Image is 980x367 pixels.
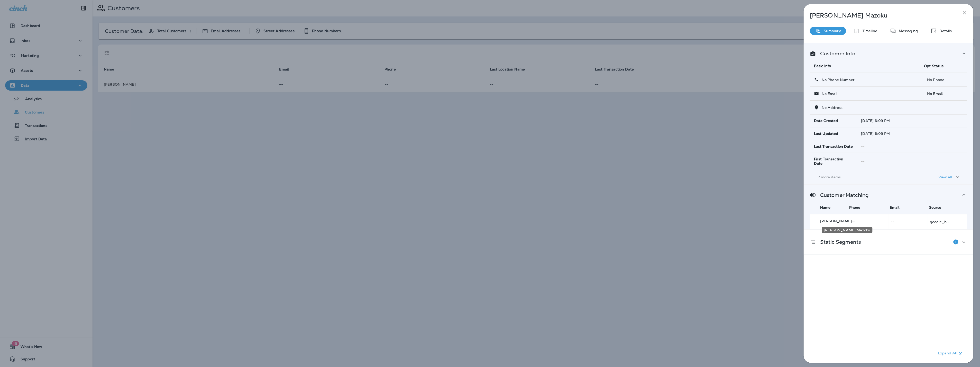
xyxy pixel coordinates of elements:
span: Last Transaction Date [814,144,853,149]
p: Summary [821,29,841,33]
span: Name [820,205,831,210]
span: First Transaction Date [814,157,853,166]
span: Last Updated [814,132,838,136]
div: [PERSON_NAME] Mazoku [822,227,873,233]
span: [DATE] 6:09 PM [861,118,890,123]
p: ... 7 more items [814,175,916,179]
p: No Address [819,106,842,110]
span: Basic Info [814,64,831,68]
p: Customer Matching [816,193,869,197]
span: -- [891,219,894,223]
p: [PERSON_NAME] [820,219,854,223]
span: [DATE] 6:09 PM [861,131,890,136]
span: Email [890,205,900,210]
p: No Email [819,92,837,96]
p: Messaging [896,29,918,33]
p: Static Segments [816,240,861,244]
span: Phone [849,205,860,210]
p: Timeline [860,29,877,33]
p: [PERSON_NAME] Mazoku [810,12,950,19]
span: -- [851,219,855,223]
span: Date Created [814,119,838,123]
p: No Phone Number [819,78,855,82]
span: -- [861,144,865,149]
p: Customer Info [816,51,856,56]
p: No Email [924,92,963,96]
button: View all [936,172,963,182]
p: Expand All [938,351,964,357]
span: Source [929,205,941,210]
span: -- [861,159,865,164]
p: View all [938,175,952,179]
button: Expand All [936,349,966,358]
p: No Phone [924,78,963,82]
button: Add to Static Segment [951,237,961,247]
p: Details [937,29,952,33]
span: Opt Status [924,64,944,68]
p: google_business [930,220,950,224]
